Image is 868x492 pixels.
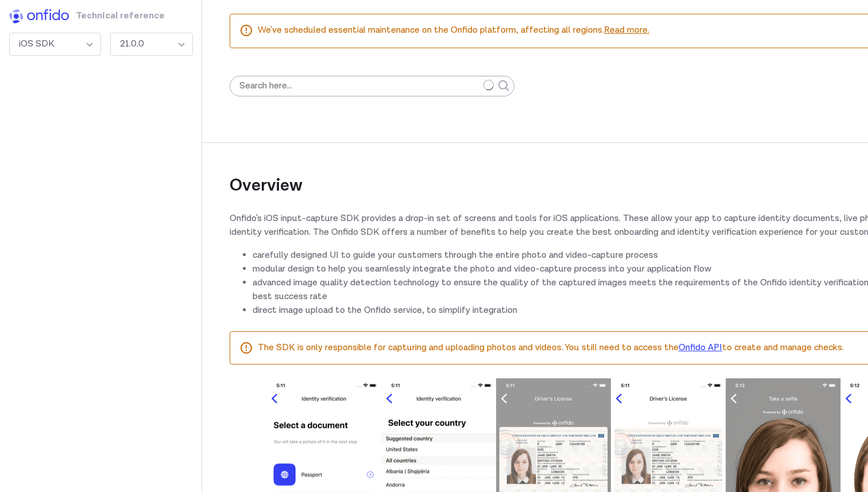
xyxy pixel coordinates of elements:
[76,9,135,28] h1: Technical reference
[494,62,514,110] button: Submit your search query.
[9,9,69,24] img: h8y2NZtIVQ2cQAAAABJRU5ErkJggg==
[604,24,649,36] a: Read more.
[303,175,320,197] a: overview permalink
[679,342,722,354] a: Onfido API
[110,33,193,56] div: 21.0.0
[9,33,101,56] div: iOS SDK
[230,76,514,96] input: Search here…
